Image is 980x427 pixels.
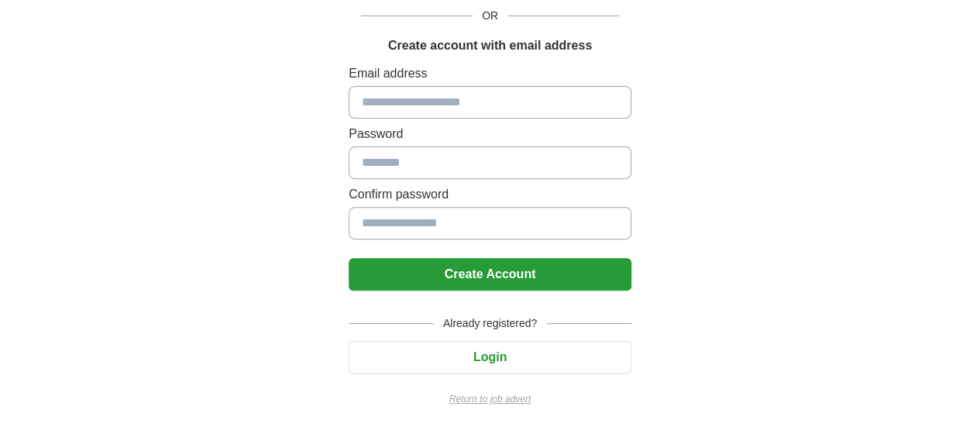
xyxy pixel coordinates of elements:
[349,350,631,363] a: Login
[473,8,507,24] span: OR
[349,258,631,291] button: Create Account
[349,64,631,83] label: Email address
[349,125,631,143] label: Password
[388,36,592,55] h1: Create account with email address
[434,315,546,332] span: Already registered?
[349,392,631,406] a: Return to job advert
[349,185,631,204] label: Confirm password
[349,341,631,374] button: Login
